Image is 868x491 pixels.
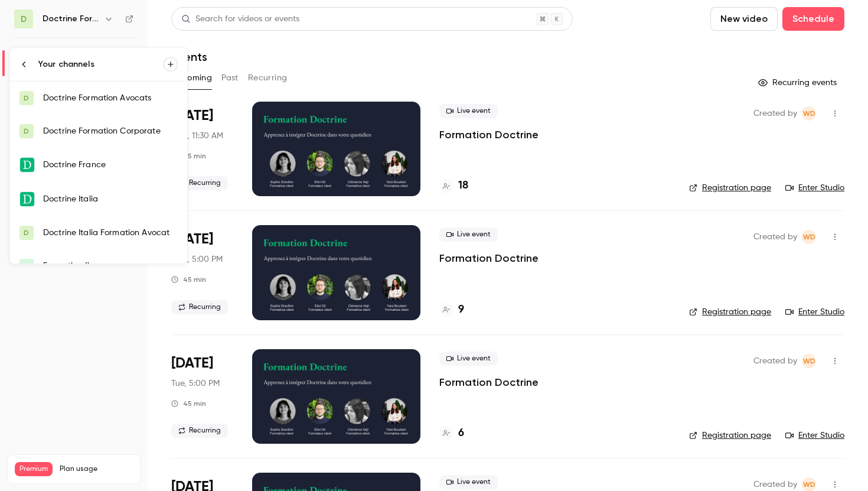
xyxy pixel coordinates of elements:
div: Doctrine Italia Formation Avocat [43,227,178,239]
div: Formation flow [43,260,178,272]
div: Doctrine France [43,159,178,171]
div: Doctrine Italia [43,193,178,205]
img: Doctrine France [20,158,34,172]
img: Doctrine Italia [20,192,34,206]
div: Your channels [38,58,164,70]
span: F [25,261,28,271]
div: Doctrine Formation Avocats [43,92,178,104]
div: Doctrine Formation Corporate [43,125,178,137]
span: D [24,227,29,238]
span: D [24,93,29,103]
span: D [24,126,29,136]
